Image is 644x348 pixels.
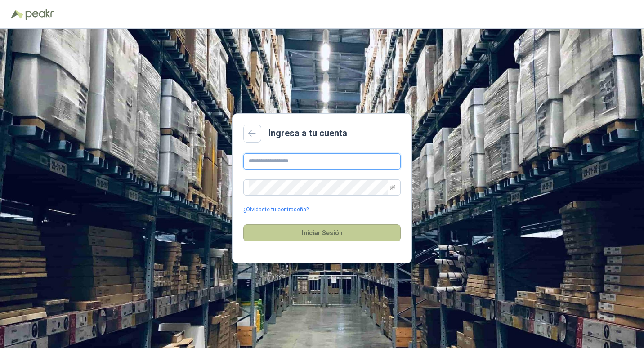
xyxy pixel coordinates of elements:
[25,9,54,20] img: Peakr
[243,224,401,241] button: Iniciar Sesión
[243,205,309,214] a: ¿Olvidaste tu contraseña?
[390,185,395,190] span: eye-invisible
[11,10,23,19] img: Logo
[268,126,347,140] h2: Ingresa a tu cuenta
